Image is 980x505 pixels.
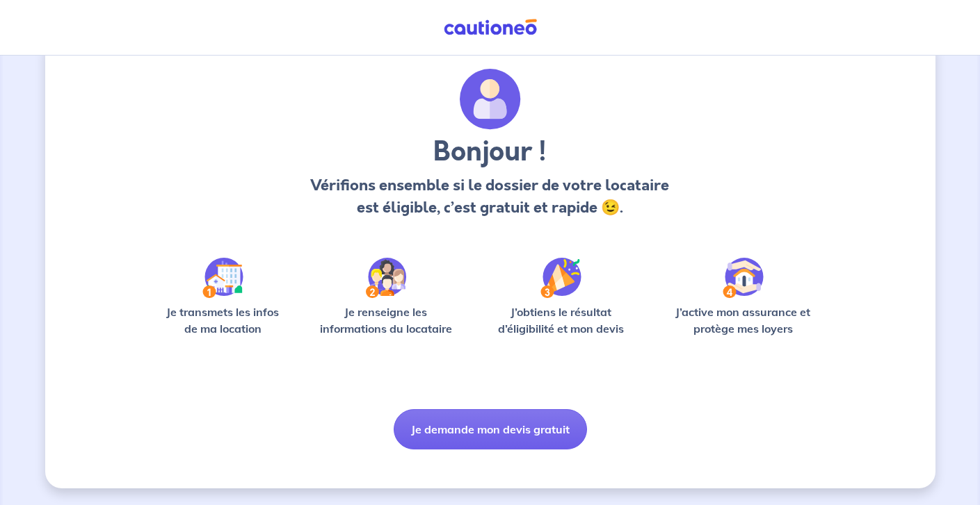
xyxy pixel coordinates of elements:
[156,304,289,337] p: Je transmets les infos de ma location
[366,258,406,298] img: /static/c0a346edaed446bb123850d2d04ad552/Step-2.svg
[307,174,673,219] p: Vérifions ensemble si le dossier de votre locataire est éligible, c’est gratuit et rapide 😉.
[540,258,581,298] img: /static/f3e743aab9439237c3e2196e4328bba9/Step-3.svg
[483,304,640,337] p: J’obtiens le résultat d’éligibilité et mon devis
[307,135,673,169] h3: Bonjour !
[662,304,824,337] p: J’active mon assurance et protège mes loyers
[394,409,587,449] button: Je demande mon devis gratuit
[202,258,243,298] img: /static/90a569abe86eec82015bcaae536bd8e6/Step-1.svg
[312,304,461,337] p: Je renseigne les informations du locataire
[460,69,521,130] img: archivate
[438,19,543,36] img: Cautioneo
[723,258,764,298] img: /static/bfff1cf634d835d9112899e6a3df1a5d/Step-4.svg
